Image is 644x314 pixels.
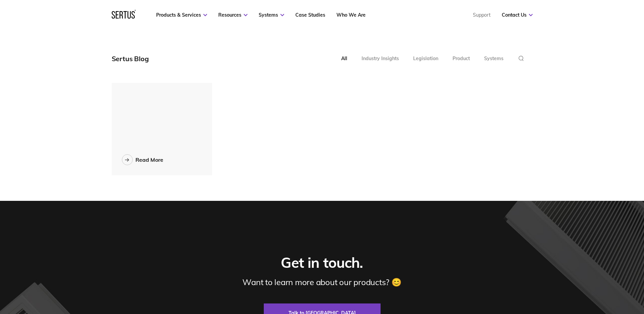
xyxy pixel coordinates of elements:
div: Legislation [413,55,438,62]
div: Read More [135,156,163,163]
div: Sertus Blog [112,54,149,63]
div: All [341,55,347,62]
a: Support [473,12,491,18]
div: Industry Insights [362,55,399,62]
a: Case Studies [295,12,325,18]
a: Resources [218,12,247,18]
a: Systems [259,12,284,18]
div: Systems [484,55,503,62]
a: Products & Services [156,12,207,18]
div: Product [453,55,470,62]
button: Read More [122,154,163,165]
div: Get in touch. [281,254,363,272]
a: Contact Us [502,12,533,18]
div: Want to learn more about our products? 😊 [242,277,401,287]
a: Who We Are [336,12,366,18]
